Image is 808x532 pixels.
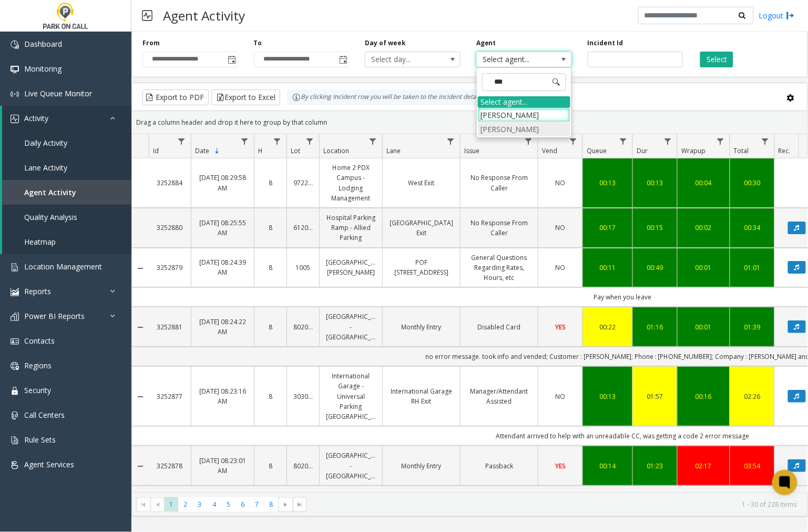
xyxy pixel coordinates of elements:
a: Collapse Details [132,264,149,273]
div: 00:04 [684,178,723,188]
span: Page 4 [207,497,221,511]
a: NO [545,223,576,233]
span: Go to the next page [278,497,292,512]
span: Rule Sets [24,435,56,445]
a: [DATE] 08:23:16 AM [198,386,248,406]
a: 00:13 [589,178,626,188]
a: 02:17 [684,461,723,471]
label: Day of week [365,38,406,48]
span: Rec. [779,146,791,155]
span: Daily Activity [24,138,67,148]
a: 00:34 [737,223,768,233]
img: 'icon' [11,313,19,321]
span: Issue [464,146,479,155]
button: Select [700,52,733,67]
a: Dur Filter Menu [661,134,675,148]
a: West Exit [389,178,454,188]
a: International Garage - Universal Parking [GEOGRAPHIC_DATA] [326,371,376,421]
a: 8 [261,178,280,188]
a: Quality Analysis [2,205,131,229]
a: Passback [467,461,531,471]
span: Activity [24,113,48,123]
span: Toggle popup [337,52,349,67]
span: Page 3 [193,497,207,511]
span: Quality Analysis [24,212,77,222]
div: 03:54 [737,461,768,471]
a: H Filter Menu [270,134,284,148]
span: Agent Activity [24,187,76,197]
a: 00:30 [737,178,768,188]
img: 'icon' [11,90,19,98]
a: 00:13 [639,178,671,188]
a: Vend Filter Menu [566,134,580,148]
img: infoIcon.svg [292,93,301,102]
a: Disabled Card [467,322,531,332]
a: Total Filter Menu [758,134,772,148]
span: Location [323,146,349,155]
span: Select day... [365,52,441,67]
a: Date Filter Menu [238,134,252,148]
a: Daily Activity [2,131,131,155]
a: [GEOGRAPHIC_DATA][PERSON_NAME] [326,257,376,277]
span: NO [556,223,566,232]
span: YES [555,323,566,332]
img: 'icon' [11,41,19,49]
span: Reports [24,286,51,296]
a: 00:15 [639,223,671,233]
a: Monthly Entry [389,322,454,332]
span: Page 7 [250,497,264,511]
img: 'icon' [11,436,19,445]
a: Collapse Details [132,323,149,332]
a: 8 [261,263,280,273]
span: Page 8 [264,497,278,511]
a: 00:01 [684,263,723,273]
span: Live Queue Monitor [24,88,92,98]
a: 3252877 [155,392,185,401]
span: Page 1 [164,497,178,511]
label: Agent [476,38,496,48]
a: 01:01 [737,263,768,273]
a: NO [545,178,576,188]
label: From [142,38,160,48]
li: [PERSON_NAME] [478,122,570,136]
a: 972200 [293,178,313,188]
span: Agent Services [24,459,74,469]
a: International Garage RH Exit [389,386,454,406]
a: No Response From Caller [467,218,531,238]
span: H [258,146,263,155]
div: 00:16 [684,392,723,401]
div: Select agent... [478,96,570,108]
button: Export to Excel [211,89,280,105]
div: 00:11 [589,263,626,273]
span: Select agent... [477,52,553,67]
a: [DATE] 08:23:01 AM [198,456,248,476]
div: Drag a column header and drop it here to group by that column [132,113,807,132]
span: Lane [386,146,401,155]
span: Page 5 [221,497,236,511]
a: YES [545,461,576,471]
a: 8 [261,322,280,332]
span: NO [556,263,566,272]
div: Data table [132,134,807,493]
a: Monthly Entry [389,461,454,471]
div: 00:01 [684,322,723,332]
a: 3252880 [155,223,185,233]
div: 01:57 [639,392,671,401]
div: 00:14 [589,461,626,471]
a: 3252881 [155,322,185,332]
a: 00:49 [639,263,671,273]
a: [DATE] 08:29:58 AM [198,173,248,193]
label: Incident Id [588,38,623,48]
span: Dashboard [24,39,62,49]
a: Logout [759,10,795,21]
label: To [254,38,262,48]
a: No Response From Caller [467,173,531,193]
a: 00:22 [589,322,626,332]
div: 01:23 [639,461,671,471]
img: 'icon' [11,362,19,370]
span: Go to the last page [295,500,304,509]
kendo-pager-info: 1 - 30 of 228 items [313,500,797,509]
span: Vend [542,146,557,155]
